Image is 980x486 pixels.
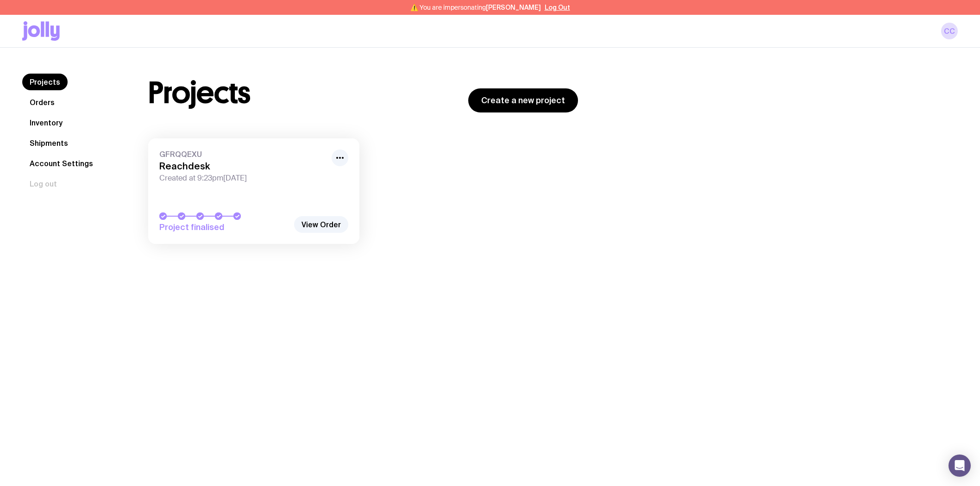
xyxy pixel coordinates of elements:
a: View Order [294,216,348,233]
a: Create a new project [468,88,578,112]
h3: Reachdesk [159,161,326,172]
a: Inventory [22,114,70,131]
a: GFRQQEXUReachdeskCreated at 9:23pm[DATE]Project finalised [148,138,359,244]
div: Open Intercom Messenger [949,455,971,477]
span: ⚠️ You are impersonating [410,4,541,11]
span: [PERSON_NAME] [486,4,541,11]
span: Project finalised [159,222,289,233]
a: Projects [22,74,68,90]
h1: Projects [148,78,251,108]
a: Shipments [22,135,75,151]
a: Account Settings [22,155,101,172]
a: Orders [22,94,62,111]
span: GFRQQEXU [159,150,326,159]
button: Log Out [545,4,570,11]
a: CC [941,23,958,39]
button: Log out [22,175,64,192]
span: Created at 9:23pm[DATE] [159,174,326,183]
